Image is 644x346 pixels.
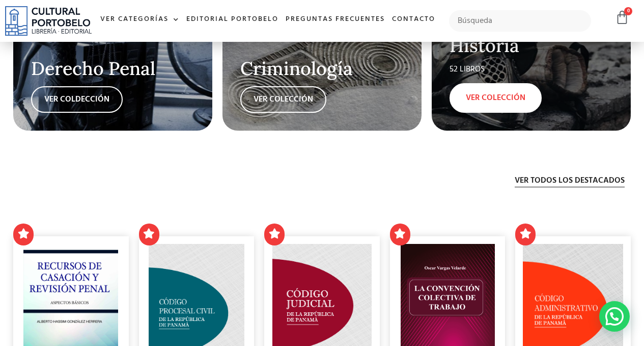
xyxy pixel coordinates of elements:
[615,10,629,25] a: 0
[240,59,404,79] h2: Criminología
[449,10,591,32] input: Búsqueda
[624,7,632,15] span: 0
[31,86,123,113] a: VER COLDECCIÓN
[450,63,613,76] div: 52 LIBROS
[240,86,326,113] a: VER COLECCIÓN
[450,36,613,56] h2: Historia
[450,83,542,113] a: VER COLECCIÓN
[388,9,439,31] a: Contacto
[183,9,282,31] a: Editorial Portobelo
[31,59,194,79] h2: Derecho Penal
[97,9,183,31] a: Ver Categorías
[515,175,625,187] a: Ver todos los destacados
[282,9,388,31] a: Preguntas frecuentes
